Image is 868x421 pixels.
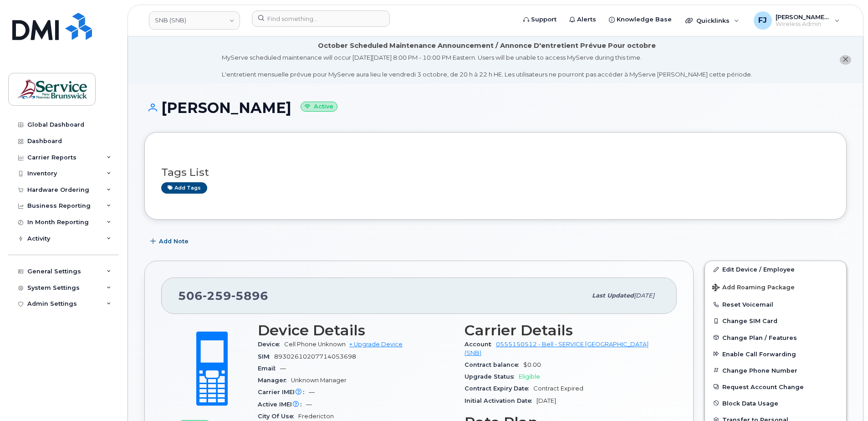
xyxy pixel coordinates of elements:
span: SIM [258,353,274,360]
h1: [PERSON_NAME] [144,100,847,116]
button: Add Note [144,233,196,250]
span: Fredericton [298,413,334,420]
span: — [280,365,286,372]
div: MyServe scheduled maintenance will occur [DATE][DATE] 8:00 PM - 10:00 PM Eastern. Users will be u... [222,53,752,79]
button: Enable Call Forwarding [705,346,846,362]
span: Contract Expiry Date [465,385,533,392]
div: October Scheduled Maintenance Announcement / Annonce D'entretient Prévue Pour octobre [318,41,656,51]
a: + Upgrade Device [349,341,403,348]
span: 259 [203,289,231,303]
span: 506 [178,289,268,303]
h3: Tags List [161,167,830,178]
button: Change Plan / Features [705,329,846,346]
span: [DATE] [536,397,556,404]
span: [DATE] [634,292,654,299]
span: Last updated [592,292,634,299]
span: Device [258,341,284,348]
span: Carrier IMEI [258,389,309,395]
span: 5896 [231,289,268,303]
span: $0.00 [523,361,541,368]
span: Add Note [159,237,189,246]
a: Edit Device / Employee [705,261,846,277]
span: Unknown Manager [291,377,347,384]
span: Eligible [519,373,540,380]
button: Block Data Usage [705,395,846,411]
span: Add Roaming Package [712,284,795,293]
button: close notification [840,55,851,65]
span: Contract balance [465,361,523,368]
span: — [306,401,312,408]
small: Active [301,102,337,112]
span: Change Plan / Features [722,334,797,341]
span: Enable Call Forwarding [722,350,796,357]
span: Email [258,365,280,372]
span: Account [465,341,496,348]
button: Request Account Change [705,379,846,395]
button: Add Roaming Package [705,277,846,296]
button: Change Phone Number [705,362,846,379]
span: Initial Activation Date [465,397,536,404]
span: Active IMEI [258,401,306,408]
span: 89302610207714053698 [274,353,356,360]
span: Contract Expired [533,385,583,392]
a: Add tags [161,182,207,194]
span: — [309,389,315,395]
button: Change SIM Card [705,313,846,329]
h3: Device Details [258,322,454,339]
a: 0555150512 - Bell - SERVICE [GEOGRAPHIC_DATA] (SNB) [465,341,648,356]
button: Reset Voicemail [705,296,846,313]
span: Cell Phone Unknown [284,341,346,348]
h3: Carrier Details [465,322,660,339]
span: City Of Use [258,413,298,420]
span: Manager [258,377,291,384]
span: Upgrade Status [465,373,519,380]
